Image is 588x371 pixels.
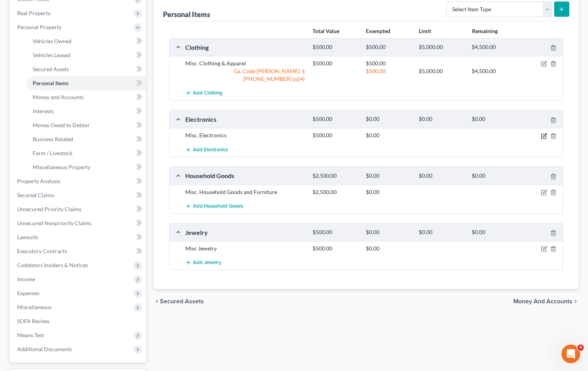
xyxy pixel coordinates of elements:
[362,172,415,180] div: $0.00
[33,66,69,72] span: Secured Assets
[362,229,415,236] div: $0.00
[415,229,468,236] div: $0.00
[193,90,223,96] span: Add Clothing
[513,298,579,304] button: Money and Accounts chevron_right
[26,160,146,174] a: Miscellaneous Property
[309,188,362,196] div: $2,500.00
[181,228,309,236] div: Jewelry
[17,332,44,338] span: Means Test
[11,188,146,202] a: Secured Claims
[468,229,521,236] div: $0.00
[181,115,309,123] div: Electronics
[415,172,468,180] div: $0.00
[26,104,146,118] a: Interests
[181,131,309,139] div: Misc. Electronics
[572,298,579,304] i: chevron_right
[33,94,84,100] span: Money and Accounts
[193,260,221,266] span: Add Jewelry
[17,290,39,296] span: Expenses
[472,28,498,34] strong: Remaining
[17,276,35,282] span: Income
[11,216,146,230] a: Unsecured Nonpriority Claims
[33,122,90,128] span: Money Owed to Debtor
[185,142,228,157] button: Add Electronics
[154,298,160,304] i: chevron_left
[181,171,309,180] div: Household Goods
[468,44,521,51] div: $4,500.00
[577,345,584,351] span: 4
[309,131,362,139] div: $500.00
[11,230,146,244] a: Lawsuits
[181,245,309,252] div: Misc Jewelry
[362,44,415,51] div: $500.00
[26,90,146,104] a: Money and Accounts
[309,172,362,180] div: $2,500.00
[362,245,415,252] div: $0.00
[562,345,580,363] iframe: Intercom live chat
[415,67,468,75] div: $5,000.00
[26,132,146,146] a: Business Related
[17,304,52,310] span: Miscellaneous
[26,76,146,90] a: Personal Items
[309,44,362,51] div: $500.00
[181,43,309,51] div: Clothing
[193,203,243,209] span: Add Household Goods
[11,202,146,216] a: Unsecured Priority Claims
[26,146,146,160] a: Farm / Livestock
[17,206,81,212] span: Unsecured Priority Claims
[309,59,362,67] div: $500.00
[415,44,468,51] div: $5,000.00
[362,59,415,67] div: $500.00
[154,298,204,304] button: chevron_left Secured Assets
[26,48,146,62] a: Vehicles Leased
[17,192,54,198] span: Secured Claims
[33,108,54,114] span: Interests
[17,346,72,352] span: Additional Documents
[33,136,73,142] span: Business Related
[513,298,572,304] span: Money and Accounts
[468,115,521,123] div: $0.00
[185,255,221,270] button: Add Jewelry
[468,172,521,180] div: $0.00
[33,80,68,86] span: Personal Items
[181,59,309,67] div: Misc. Clothing & Apparel
[11,174,146,188] a: Property Analysis
[17,318,49,324] span: SOFA Review
[26,34,146,48] a: Vehicles Owned
[309,229,362,236] div: $500.00
[17,248,67,254] span: Executory Contracts
[468,67,521,75] div: $4,500.00
[33,164,90,170] span: Miscellaneous Property
[362,188,415,196] div: $0.00
[362,67,415,75] div: $500.00
[419,28,431,34] strong: Limit
[193,147,228,153] span: Add Electronics
[33,52,70,58] span: Vehicles Leased
[415,115,468,123] div: $0.00
[362,115,415,123] div: $0.00
[309,115,362,123] div: $500.00
[17,220,91,226] span: Unsecured Nonpriority Claims
[312,28,339,34] strong: Total Value
[33,38,72,44] span: Vehicles Owned
[181,67,309,83] div: Ga. Code [PERSON_NAME]. § [PHONE_NUMBER] (a)(4)
[362,131,415,139] div: $0.00
[309,245,362,252] div: $500.00
[26,62,146,76] a: Secured Assets
[163,10,210,19] div: Personal Items
[185,199,243,213] button: Add Household Goods
[181,188,309,196] div: Misc. Household Goods and Furniture
[17,234,38,240] span: Lawsuits
[26,118,146,132] a: Money Owed to Debtor
[160,298,204,304] span: Secured Assets
[17,178,60,184] span: Property Analysis
[17,10,51,16] span: Real Property
[17,24,61,30] span: Personal Property
[185,86,223,100] button: Add Clothing
[11,244,146,258] a: Executory Contracts
[33,150,72,156] span: Farm / Livestock
[11,314,146,328] a: SOFA Review
[366,28,390,34] strong: Exempted
[17,262,88,268] span: Codebtors Insiders & Notices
